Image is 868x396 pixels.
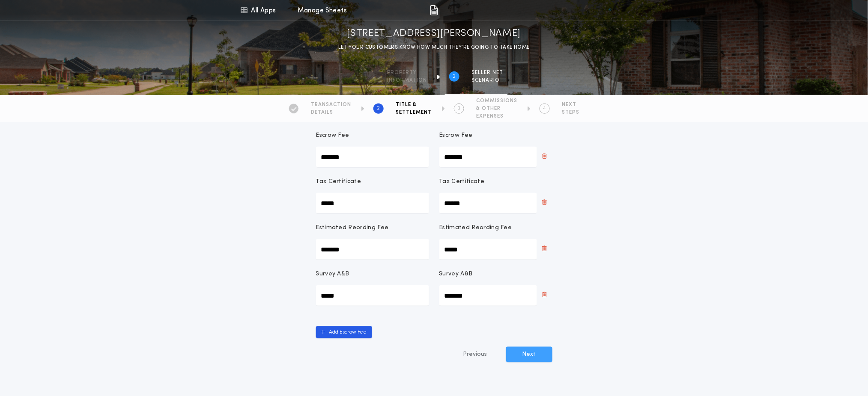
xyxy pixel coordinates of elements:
[316,285,429,306] input: Survey A&B
[316,224,389,232] p: Estimated Reording Fee
[458,105,461,112] h2: 3
[439,285,537,306] input: Survey A&B
[347,27,521,41] h1: [STREET_ADDRESS][PERSON_NAME]
[471,69,503,76] span: SELLER NET
[396,101,432,108] span: TITLE &
[439,224,512,232] p: Estimated Reording Fee
[446,347,504,362] button: Previous
[439,239,537,260] input: Estimated Reording Fee
[439,131,473,140] p: Escrow Fee
[439,177,485,186] p: Tax Certificate
[453,73,456,80] h2: 2
[377,105,380,112] h2: 2
[387,69,427,76] span: Property
[506,347,552,362] button: Next
[430,5,438,15] img: img
[562,109,579,116] span: STEPS
[439,270,473,278] p: Survey A&B
[316,326,372,338] button: Add Escrow Fee
[387,77,427,84] span: information
[316,147,429,167] input: Escrow Fee
[316,193,429,213] input: Tax Certificate
[543,105,546,112] h2: 4
[396,109,432,116] span: SETTLEMENT
[316,270,349,278] p: Survey A&B
[338,43,530,52] p: LET YOUR CUSTOMERS KNOW HOW MUCH THEY’RE GOING TO TAKE HOME
[316,177,361,186] p: Tax Certificate
[476,113,517,120] span: EXPENSES
[311,109,351,116] span: DETAILS
[439,193,537,213] input: Tax Certificate
[439,147,537,167] input: Escrow Fee
[562,101,579,108] span: NEXT
[606,6,614,15] img: vs-icon
[476,105,517,112] span: & OTHER
[476,98,517,104] span: COMMISSIONS
[471,77,503,84] span: SCENARIO
[316,131,349,140] p: Escrow Fee
[316,239,429,260] input: Estimated Reording Fee
[311,101,351,108] span: TRANSACTION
